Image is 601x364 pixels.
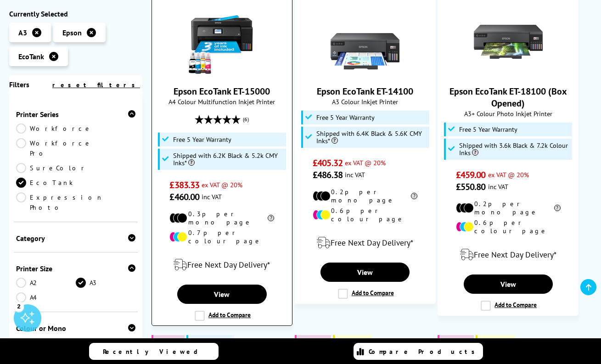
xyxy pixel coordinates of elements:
[474,69,543,78] a: Epson EcoTank ET-18100 (Box Opened)
[9,80,29,89] span: Filters
[331,7,399,76] img: Epson EcoTank ET-14100
[444,337,469,344] span: Save 11%
[474,7,543,76] img: Epson EcoTank ET-18100 (Box Opened)
[152,335,185,346] button: Save 5%
[316,114,375,121] span: Free 5 Year Warranty
[313,169,343,181] span: £486.38
[18,28,27,37] span: A3
[16,234,135,243] div: Category
[16,178,76,188] a: EcoTank
[338,289,394,299] label: Add to Compare
[193,337,229,344] span: £70 Cashback
[320,263,410,282] a: View
[369,347,480,356] span: Compare Products
[456,200,561,216] li: 0.2p per mono page
[62,28,82,37] span: Epson
[464,274,553,294] a: View
[52,81,140,89] a: reset filters
[243,111,249,128] span: (6)
[476,335,515,346] button: Best Seller
[16,264,135,273] div: Printer Size
[313,207,417,223] li: 0.6p per colour page
[482,337,510,344] span: Best Seller
[18,52,44,61] span: EcoTank
[14,301,24,311] div: 2
[103,347,207,356] span: Recently Viewed
[169,210,274,226] li: 0.3p per mono page
[354,343,483,360] a: Compare Products
[339,337,367,344] span: Best Seller
[202,192,222,201] span: inc VAT
[313,188,417,204] li: 0.2p per mono page
[157,252,287,278] div: modal_delivery
[481,301,537,311] label: Add to Compare
[89,343,219,360] a: Recently Viewed
[313,157,343,169] span: £405.32
[333,335,372,346] button: Best Seller
[300,230,431,256] div: modal_delivery
[16,278,76,288] a: A2
[187,7,256,76] img: Epson EcoTank ET-15000
[449,85,567,109] a: Epson EcoTank ET-18100 (Box Opened)
[317,85,413,97] a: Epson EcoTank ET-14100
[177,285,266,304] a: View
[173,152,284,167] span: Shipped with 6.2K Black & 5.2k CMY Inks*
[456,181,486,193] span: £550.80
[169,191,199,203] span: £460.00
[195,311,251,321] label: Add to Compare
[16,192,103,213] a: Expression Photo
[331,69,399,78] a: Epson EcoTank ET-14100
[459,142,570,157] span: Shipped with 3.6k Black & 7.2k Colour Inks
[345,158,386,167] span: ex VAT @ 20%
[300,97,431,106] span: A3 Colour Inkjet Printer
[438,335,474,346] button: Save 11%
[16,138,92,158] a: Workforce Pro
[187,69,256,78] a: Epson EcoTank ET-15000
[316,130,427,145] span: Shipped with 6.4K Black & 5.6K CMY Inks*
[443,242,573,268] div: modal_delivery
[456,218,561,235] li: 0.6p per colour page
[169,229,274,245] li: 0.7p per colour page
[174,85,270,97] a: Epson EcoTank ET-15000
[345,170,365,179] span: inc VAT
[16,110,135,119] div: Printer Series
[16,324,135,333] div: Colour or Mono
[76,278,135,288] a: A3
[186,335,234,346] button: £70 Cashback
[169,179,199,191] span: £383.33
[488,182,508,191] span: inc VAT
[157,97,287,106] span: A4 Colour Multifunction Inkjet Printer
[301,337,326,344] span: Save 17%
[443,109,573,118] span: A3+ Colour Photo Inkjet Printer
[202,180,242,189] span: ex VAT @ 20%
[173,136,231,143] span: Free 5 Year Warranty
[9,9,142,18] div: Currently Selected
[456,169,486,181] span: £459.00
[16,292,76,302] a: A4
[158,337,180,344] span: Save 5%
[488,170,529,179] span: ex VAT @ 20%
[295,335,331,346] button: Save 17%
[16,123,92,134] a: Workforce
[16,163,88,173] a: SureColor
[459,126,517,133] span: Free 5 Year Warranty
